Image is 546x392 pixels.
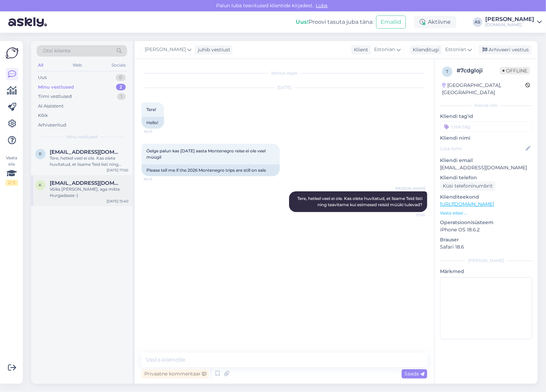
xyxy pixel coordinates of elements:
span: Tere, hetkel veel ei ole. Kas olete huvitatud, et lisame Teid listi ning teavitame kui esimesed r... [297,196,423,207]
span: r [39,151,42,157]
input: Lisa nimi [440,145,524,152]
div: 0 [116,74,126,81]
span: rihtirask@gmail.com [50,149,122,155]
p: Kliendi nimi [440,134,532,142]
p: Klienditeekond [440,193,532,201]
a: [URL][DOMAIN_NAME] [440,201,494,207]
div: # 7cdgloji [457,67,500,75]
b: Uus! [296,19,309,25]
span: 7 [446,69,449,74]
div: Arhiveeri vestlus [478,45,531,54]
div: [DATE] 17:00 [107,168,128,173]
div: Tiimi vestlused [38,93,72,100]
div: Küsi telefoninumbrit [440,181,496,191]
div: Privaatne kommentaar [142,369,209,379]
span: 16:43 [144,129,170,134]
span: Minu vestlused [66,134,97,140]
input: Lisa tag [440,121,532,132]
div: Klient [351,46,368,53]
span: Tere! [146,107,156,112]
div: Arhiveeritud [38,122,66,129]
div: 1 [117,93,126,100]
span: Estonian [374,46,395,53]
div: Kõik [38,112,48,119]
div: [DATE] 15:40 [107,199,128,204]
p: Kliendi tag'id [440,113,532,120]
div: [GEOGRAPHIC_DATA], [GEOGRAPHIC_DATA] [442,82,525,96]
a: [PERSON_NAME][DOMAIN_NAME] [485,17,542,28]
div: juhib vestlust [195,46,230,53]
span: Luba [314,2,330,9]
span: 16:43 [144,177,170,182]
div: Hello! [142,117,164,129]
span: [PERSON_NAME] [395,186,425,191]
div: Klienditugi [410,46,439,53]
div: Aktiivne [414,16,456,28]
div: AS [473,17,482,27]
div: Kliendi info [440,102,532,109]
span: Offline [500,67,530,74]
div: Minu vestlused [38,84,74,91]
button: Emailid [376,16,406,29]
div: Võiks [PERSON_NAME], aga mitte Hurgadasse :) [50,186,128,199]
div: Please tell me if the 2026 Montenegro trips are still on sale [142,164,280,176]
div: Tere, hetkel veel ei ole. Kas olete huvitatud, et lisame Teid listi ning teavitame kui esimesed r... [50,155,128,168]
span: Estonian [445,46,466,53]
div: Proovi tasuta juba täna: [296,18,373,26]
div: [DOMAIN_NAME] [485,22,534,28]
p: Märkmed [440,268,532,275]
p: Brauser [440,236,532,243]
span: Otsi kliente [43,47,70,54]
p: [EMAIL_ADDRESS][DOMAIN_NAME] [440,164,532,171]
div: All [37,61,45,70]
span: [PERSON_NAME] [145,46,186,53]
p: Kliendi telefon [440,174,532,181]
span: Saada [404,371,424,377]
span: 17:00 [399,212,425,218]
img: Askly Logo [6,47,19,60]
p: Vaata edasi ... [440,210,532,216]
div: 2 [116,84,126,91]
div: Uus [38,74,47,81]
span: kaido.kaljuste@gmail.com [50,180,122,186]
p: Operatsioonisüsteem [440,219,532,226]
span: Öelge palun kas [DATE] aasta Montenegro reise ei ole veel müügil [146,148,267,160]
p: Safari 18.6 [440,243,532,251]
p: Kliendi email [440,157,532,164]
div: 2 / 3 [6,180,18,186]
div: AI Assistent [38,103,64,110]
p: iPhone OS 18.6.2 [440,226,532,233]
div: Vaata siia [6,155,18,186]
div: Vestlus algas [142,70,427,76]
div: [DATE] [142,84,427,91]
div: [PERSON_NAME] [440,258,532,264]
div: [PERSON_NAME] [485,17,534,22]
span: k [39,182,42,188]
div: Web [71,61,84,70]
div: Socials [110,61,127,70]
